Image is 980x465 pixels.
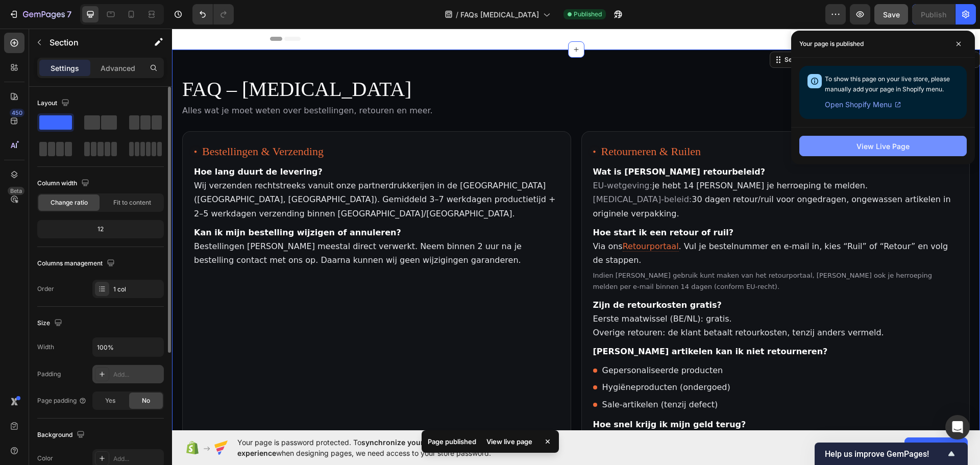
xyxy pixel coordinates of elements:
strong: [PERSON_NAME] artikelen kan ik niet retourneren? [421,318,656,328]
div: Section 1 [610,27,641,36]
div: Layout [37,96,71,110]
span: synchronize your theme style & enhance your experience [237,438,524,457]
div: Undo/Redo [192,4,234,25]
div: 12 [39,222,162,236]
div: 450 [10,109,24,117]
h2: Retourneren & Ruilen [421,114,787,131]
a: Retourportaal [451,213,507,223]
div: Column width [37,177,91,190]
button: Show survey - Help us improve GemPages! [825,448,958,460]
div: Order [37,284,54,293]
strong: Hoe snel krijg ik mijn geld terug? [421,391,574,401]
div: Add... [113,370,161,379]
span: Change ratio [51,198,88,207]
p: Binnen 14 dagen na ontvangst of bewijs van retourzending. Inclusief standaard verzendkosten heenz... [421,389,787,431]
span: Published [574,10,602,19]
button: Save [874,4,908,25]
div: Width [37,342,54,352]
span: Save [883,10,900,19]
div: View Live Page [856,141,910,152]
p: Settings [51,63,79,74]
span: Your page is password protected. To when designing pages, we need access to your store password. [237,437,563,458]
p: Eerste maatwissel (BE/NL): gratis. Overige retouren: de klant betaalt retourkosten, tenzij anders... [421,270,787,311]
iframe: Design area [172,29,980,430]
span: Help us improve GemPages! [825,449,945,459]
span: No [142,396,150,405]
div: Add... [113,454,161,463]
input: Auto [93,338,163,356]
p: je hebt 14 [PERSON_NAME] je herroeping te melden. 30 dagen retour/ruil voor ongedragen, ongewasse... [421,136,787,192]
div: View live page [480,434,538,449]
p: Via ons . Vul je bestelnummer en e-mail in, kies “Ruil” of “Retour” en volg de stappen. [421,197,787,264]
em: [MEDICAL_DATA]-beleid: [421,166,520,176]
div: Page padding [37,396,87,405]
div: Columns management [37,257,117,271]
span: Yes [105,396,115,405]
span: / [456,9,458,20]
p: Your page is published [799,39,864,49]
div: Background [37,428,87,442]
button: View Live Page [799,136,967,156]
div: Padding [37,370,61,379]
li: Sale-artikelen (tenzij defect) [421,369,787,383]
strong: Zijn de retourkosten gratis? [421,272,550,281]
p: Page published [428,436,476,447]
div: 1 col [113,285,161,294]
div: Publish [921,9,946,20]
span: To show this page on your live store, please manually add your page in Shopify menu. [825,75,950,93]
li: Hygiëneproducten (ondergoed) [421,352,787,365]
div: Color [37,454,53,463]
strong: Hoe start ik een retour of ruil? [421,199,562,209]
div: Size [37,316,64,330]
span: FAQs [MEDICAL_DATA] [460,9,539,20]
div: Open Intercom Messenger [945,415,970,439]
p: Advanced [101,63,135,74]
em: EU-wetgeving: [421,152,480,162]
p: Section [50,36,133,48]
li: Gepersonaliseerde producten [421,335,787,349]
span: Open Shopify Menu [825,99,892,111]
button: 7 [4,4,76,25]
p: 7 [67,8,71,20]
span: Fit to content [113,198,151,207]
small: Indien [PERSON_NAME] gebruik kunt maken van het retourportaal, [PERSON_NAME] ook je herroeping me... [421,241,787,264]
strong: Wat is [PERSON_NAME] retourbeleid? [421,138,594,148]
button: Publish [912,4,955,25]
p: Create Theme Section [659,27,725,36]
div: Beta [8,187,24,195]
button: Allow access [904,437,968,458]
button: AI Content [731,25,776,37]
